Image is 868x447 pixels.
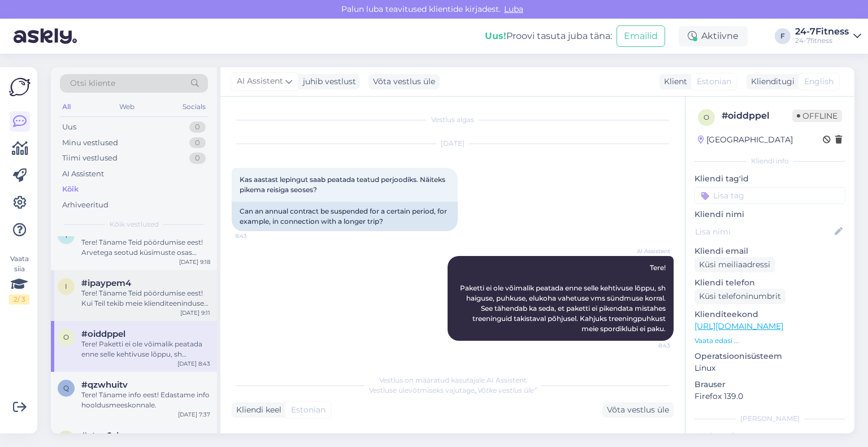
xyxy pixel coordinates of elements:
[65,282,67,290] span: i
[232,138,674,149] div: [DATE]
[695,431,845,442] p: Märkmed
[62,168,104,180] div: AI Assistent
[695,187,845,204] input: Lisa tag
[722,109,792,123] div: # oiddppel
[460,263,667,333] span: Tere! Paketti ei ole võimalik peatada enne selle kehtivuse lõppu, sh haiguse, puhkuse, elukoha va...
[232,202,458,231] div: Can an annual contract be suspended for a certain period, for example, in connection with a longe...
[617,25,665,47] button: Emailid
[485,29,612,43] div: Proovi tasuta juba täna:
[9,294,29,305] div: 2 / 3
[695,225,832,238] input: Lisa nimi
[775,28,791,44] div: F
[237,75,283,88] span: AI Assistent
[698,134,793,146] div: [GEOGRAPHIC_DATA]
[679,26,748,46] div: Aktiivne
[804,76,834,88] span: English
[795,27,849,36] div: 24-7Fitness
[795,27,861,45] a: 24-7Fitness24-7fitness
[695,209,845,220] p: Kliendi nimi
[628,341,670,350] span: 8:43
[298,76,356,88] div: juhib vestlust
[81,329,125,339] span: #oiddppel
[695,309,845,320] p: Klienditeekond
[695,379,845,390] p: Brauser
[695,277,845,289] p: Kliendi telefon
[369,386,537,394] span: Vestluse ülevõtmiseks vajutage
[189,137,206,149] div: 0
[178,410,210,419] div: [DATE] 7:37
[180,99,208,114] div: Socials
[9,254,29,305] div: Vaata siia
[232,115,674,125] div: Vestlus algas
[628,247,670,255] span: AI Assistent
[695,350,845,362] p: Operatsioonisüsteem
[368,74,440,89] div: Võta vestlus üle
[475,386,537,394] i: „Võtke vestlus üle”
[695,336,845,346] p: Vaata edasi ...
[501,4,527,14] span: Luba
[291,404,325,416] span: Estonian
[81,339,210,359] div: Tere! Paketti ei ole võimalik peatada enne selle kehtivuse lõppu, sh haiguse, puhkuse, elukoha va...
[379,376,527,384] span: Vestlus on määratud kasutajale AI Assistent
[792,110,842,122] span: Offline
[704,113,709,121] span: o
[179,258,210,266] div: [DATE] 9:18
[695,257,775,272] div: Küsi meiliaadressi
[695,156,845,166] div: Kliendi info
[177,359,210,368] div: [DATE] 8:43
[695,414,845,424] div: [PERSON_NAME]
[63,384,69,392] span: q
[62,153,118,164] div: Tiimi vestlused
[62,137,118,149] div: Minu vestlused
[81,278,131,288] span: #ipaypem4
[70,77,115,89] span: Otsi kliente
[110,219,159,229] span: Kõik vestlused
[695,390,845,402] p: Firefox 139.0
[747,76,795,88] div: Klienditugi
[697,76,731,88] span: Estonian
[485,31,506,41] b: Uus!
[695,289,785,304] div: Küsi telefoninumbrit
[117,99,137,114] div: Web
[232,404,281,416] div: Kliendi keel
[695,321,783,331] a: [URL][DOMAIN_NAME]
[81,237,210,258] div: Tere! Täname Teid pöördumise eest! Arvetega seotud küsimuste osas palume meiega ühendust [PERSON_...
[81,390,210,410] div: Tere! Täname info eest! Edastame info hooldusmeeskonnale.
[9,76,31,98] img: Askly Logo
[81,431,128,441] span: #ztpa6cbn
[62,121,76,133] div: Uus
[695,173,845,185] p: Kliendi tag'id
[62,184,79,195] div: Kõik
[189,121,206,133] div: 0
[695,362,845,374] p: Linux
[180,309,210,317] div: [DATE] 9:11
[62,199,108,211] div: Arhiveeritud
[189,153,206,164] div: 0
[63,333,69,341] span: o
[240,175,447,194] span: Kas aastast lepingut saab peatada teatud perjoodiks. Näiteks pikema reisiga seoses?
[60,99,73,114] div: All
[659,76,687,88] div: Klient
[81,380,128,390] span: #qzwhuitv
[795,36,849,45] div: 24-7fitness
[695,245,845,257] p: Kliendi email
[81,288,210,309] div: Tere! Täname Teid pöördumise eest! Kui Teil tekib meie klienditeeninduse tööajal (iga päev 9-21) ...
[235,232,277,240] span: 8:43
[602,402,674,418] div: Võta vestlus üle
